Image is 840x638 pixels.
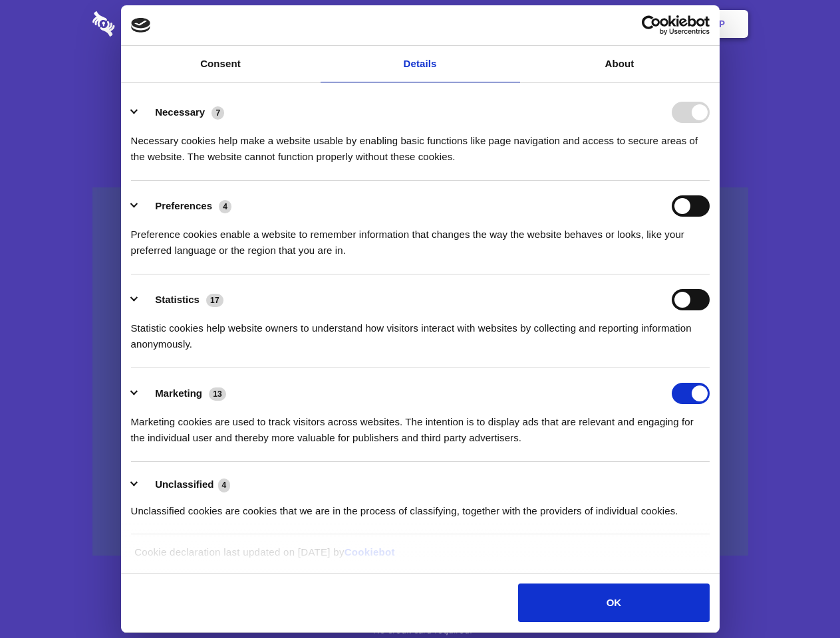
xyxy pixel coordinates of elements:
a: Contact [539,3,601,45]
a: Cookiebot [345,546,395,558]
iframe: Drift Widget Chat Controller [773,572,824,622]
h1: Eliminate Slack Data Loss. [92,60,748,108]
span: 17 [206,294,223,307]
a: Wistia video thumbnail [92,187,748,556]
a: Login [603,3,661,45]
button: OK [518,584,709,622]
a: About [520,46,720,82]
a: Usercentrics Cookiebot - opens in a new window [593,15,710,35]
div: Statistic cookies help website owners to understand how visitors interact with websites by collec... [131,310,710,352]
a: Details [321,46,520,82]
span: 13 [209,387,226,401]
label: Marketing [155,387,202,399]
label: Preferences [155,200,212,211]
span: 4 [218,478,231,492]
a: Consent [121,46,321,82]
button: Marketing (13) [131,383,235,404]
button: Unclassified (4) [131,477,239,493]
div: Preference cookies enable a website to remember information that changes the way the website beha... [131,217,710,259]
span: 7 [211,106,224,120]
div: Unclassified cookies are cookies that we are in the process of classifying, together with the pro... [131,493,710,519]
div: Marketing cookies are used to track visitors across websites. The intention is to display ads tha... [131,404,710,446]
img: logo-wordmark-white-trans-d4663122ce5f474addd5e946df7df03e33cb6a1c49d2221995e7729f52c070b2.svg [92,11,206,37]
button: Statistics (17) [131,289,232,310]
label: Statistics [155,294,200,305]
img: logo [131,18,151,33]
h4: Auto-redaction of sensitive data, encrypted data sharing and self-destructing private chats. Shar... [92,121,748,165]
a: Pricing [390,3,448,45]
div: Cookie declaration last updated on [DATE] by [124,544,716,570]
label: Necessary [155,106,205,118]
div: Necessary cookies help make a website usable by enabling basic functions like page navigation and... [131,123,710,165]
span: 4 [219,200,231,213]
button: Preferences (4) [131,195,240,217]
button: Necessary (7) [131,102,233,123]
